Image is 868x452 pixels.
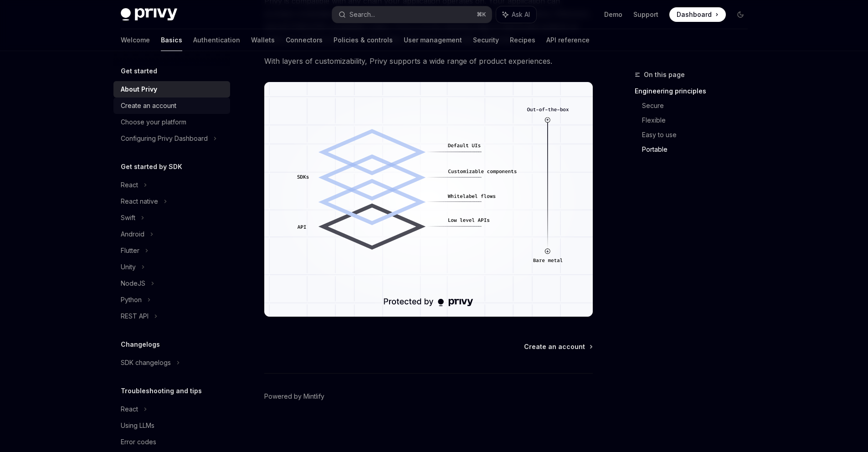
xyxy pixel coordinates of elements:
div: Android [121,229,144,240]
div: Search... [349,9,375,20]
h5: Changelogs [121,339,160,350]
a: Welcome [121,29,150,51]
div: Swift [121,212,135,223]
a: Easy to use [642,128,755,142]
button: Toggle dark mode [733,7,748,22]
a: Recipes [510,29,535,51]
a: Basics [161,29,182,51]
a: Using LLMs [113,417,230,434]
div: React native [121,196,158,207]
button: Search...⌘K [332,6,492,23]
a: Support [633,10,658,19]
div: Python [121,294,142,305]
span: Ask AI [512,10,530,19]
a: About Privy [113,81,230,98]
a: Wallets [251,29,275,51]
div: Error codes [121,437,156,447]
div: React [121,180,138,190]
span: On this page [644,69,685,80]
div: Flutter [121,245,139,256]
a: API reference [546,29,590,51]
a: Policies & controls [334,29,393,51]
a: Choose your platform [113,114,230,130]
span: Create an account [524,342,585,351]
a: Powered by Mintlify [264,392,324,401]
a: Portable [642,142,755,157]
span: Dashboard [677,10,712,19]
div: SDK changelogs [121,357,171,368]
h5: Troubleshooting and tips [121,385,202,396]
a: Engineering principles [635,84,755,98]
a: Demo [604,10,622,19]
a: Flexible [642,113,755,128]
div: Configuring Privy Dashboard [121,133,208,144]
h5: Get started [121,66,157,77]
div: Choose your platform [121,117,186,128]
div: Unity [121,262,136,272]
a: Error codes [113,434,230,450]
a: Connectors [286,29,323,51]
div: NodeJS [121,278,145,289]
a: Security [473,29,499,51]
div: Using LLMs [121,420,154,431]
a: Create an account [113,98,230,114]
img: images/Customization.png [264,82,593,317]
a: User management [404,29,462,51]
span: ⌘ K [477,11,486,18]
a: Secure [642,98,755,113]
span: With layers of customizability, Privy supports a wide range of product experiences. [264,55,593,67]
button: Ask AI [496,6,536,23]
div: Create an account [121,100,176,111]
a: Authentication [193,29,240,51]
h5: Get started by SDK [121,161,182,172]
div: React [121,404,138,415]
div: About Privy [121,84,157,95]
a: Create an account [524,342,592,351]
a: Dashboard [669,7,726,22]
div: REST API [121,311,149,322]
img: dark logo [121,8,177,21]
